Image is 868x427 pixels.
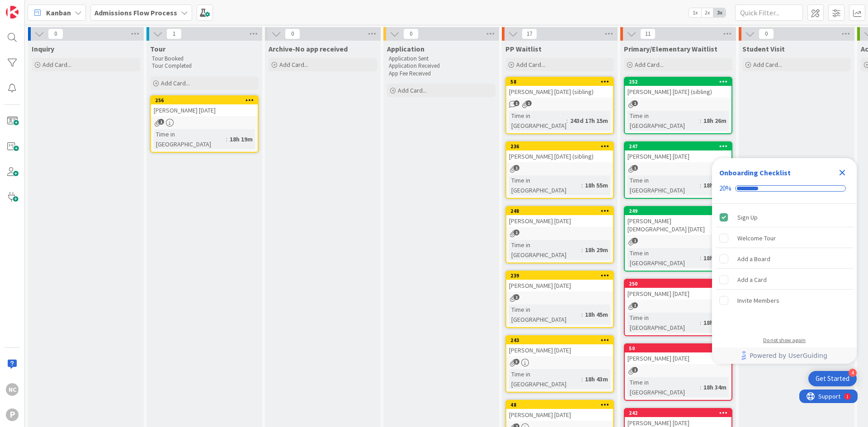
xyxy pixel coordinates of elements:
span: PP Waitlist [505,44,542,53]
div: 243[PERSON_NAME] [DATE] [506,336,613,356]
div: Close Checklist [835,165,849,180]
div: Time in [GEOGRAPHIC_DATA] [627,313,700,333]
span: 1 [632,302,638,308]
div: 243 [510,337,613,343]
div: [PERSON_NAME] [DATE] [625,352,731,364]
div: Add a Card [737,274,767,285]
div: Time in [GEOGRAPHIC_DATA] [509,369,581,389]
span: Add Card... [516,61,545,69]
div: 20% [719,184,731,192]
div: 58[PERSON_NAME] [DATE] (sibling) [506,78,613,98]
div: Onboarding Checklist [719,167,791,178]
div: 239[PERSON_NAME] [DATE] [506,272,613,291]
p: Tour Completed [152,62,257,70]
a: 243[PERSON_NAME] [DATE]Time in [GEOGRAPHIC_DATA]:18h 43m [505,335,614,393]
a: Powered by UserGuiding [717,347,852,364]
a: 236[PERSON_NAME] [DATE] (sibling)Time in [GEOGRAPHIC_DATA]:18h 55m [505,141,614,199]
p: Application Sent [389,55,494,62]
div: 18h 26m [701,116,729,126]
div: Add a Board [737,253,770,264]
a: 50[PERSON_NAME] [DATE]Time in [GEOGRAPHIC_DATA]:18h 34m [624,343,732,401]
div: Invite Members [737,295,779,306]
div: Checklist Container [712,158,857,364]
span: 1 [514,294,519,300]
div: [PERSON_NAME] [DATE] (sibling) [506,86,613,98]
div: 248 [510,208,613,214]
span: Archive-No app received [269,44,348,53]
div: [PERSON_NAME] [DATE] [506,215,613,227]
span: : [700,180,701,190]
div: 250 [625,280,731,288]
div: [PERSON_NAME] [DATE] [506,280,613,291]
span: 1 [632,238,638,244]
span: : [581,180,583,190]
div: Sign Up [737,212,758,223]
a: 58[PERSON_NAME] [DATE] (sibling)Time in [GEOGRAPHIC_DATA]:243d 17h 15m [505,77,614,134]
span: 1x [689,8,701,17]
span: 0 [403,28,419,39]
span: 0 [48,28,63,39]
div: Time in [GEOGRAPHIC_DATA] [627,377,700,397]
span: Inquiry [32,44,54,53]
span: 1 [514,100,519,106]
span: : [581,245,583,255]
span: : [700,318,701,328]
div: 249 [629,208,731,214]
input: Quick Filter... [735,5,803,21]
span: 2x [701,8,713,17]
div: Do not show again [763,337,806,344]
div: 58 [510,79,613,85]
div: 18h 55m [583,180,610,190]
div: Welcome Tour is incomplete. [716,228,853,248]
div: 252 [625,78,731,86]
span: 1 [526,100,532,106]
div: 1 [47,4,49,11]
div: [PERSON_NAME] [DATE] (sibling) [625,86,731,98]
span: Add Card... [635,61,664,69]
div: 243 [506,336,613,344]
span: Add Card... [753,61,782,69]
span: Add Card... [279,61,308,69]
div: 252 [629,79,731,85]
div: Checklist progress: 20% [719,184,849,192]
div: 48 [510,402,613,408]
span: Kanban [46,7,71,18]
div: Time in [GEOGRAPHIC_DATA] [509,240,581,260]
div: 250[PERSON_NAME] [DATE] [625,280,731,300]
div: 48[PERSON_NAME] [DATE] [506,401,613,421]
span: 1 [632,100,638,106]
span: : [581,310,583,319]
div: Get Started [816,374,849,383]
div: [PERSON_NAME] [DATE] [625,288,731,300]
div: Footer [712,347,857,364]
div: 248 [506,207,613,215]
span: : [700,253,701,263]
span: 3 [514,359,519,365]
div: 250 [629,281,731,287]
span: 17 [522,28,537,39]
a: 247[PERSON_NAME] [DATE]Time in [GEOGRAPHIC_DATA]:18h 30m [624,141,732,199]
div: Invite Members is incomplete. [716,291,853,310]
div: Open Get Started checklist, remaining modules: 4 [808,371,857,386]
span: Powered by UserGuiding [750,350,827,361]
span: : [566,116,568,126]
span: : [581,374,583,384]
div: 18h 29m [583,245,610,255]
div: 18h 30m [701,180,729,190]
div: 247[PERSON_NAME] [DATE] [625,142,731,162]
span: Application [387,44,425,53]
div: 50[PERSON_NAME] [DATE] [625,344,731,364]
div: 239 [510,272,613,279]
a: 256[PERSON_NAME] [DATE]Time in [GEOGRAPHIC_DATA]:18h 19m [150,95,259,153]
div: 236 [510,143,613,150]
div: Welcome Tour [737,233,776,244]
span: 1 [158,119,164,125]
div: 18h 45m [583,310,610,319]
div: Time in [GEOGRAPHIC_DATA] [627,175,700,195]
span: : [700,382,701,392]
div: [PERSON_NAME][DEMOGRAPHIC_DATA] [DATE] [625,215,731,235]
div: Add a Card is incomplete. [716,270,853,290]
a: 249[PERSON_NAME][DEMOGRAPHIC_DATA] [DATE]Time in [GEOGRAPHIC_DATA]:18h 28m [624,206,732,272]
div: [PERSON_NAME] [DATE] (sibling) [506,150,613,162]
div: 50 [625,344,731,352]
